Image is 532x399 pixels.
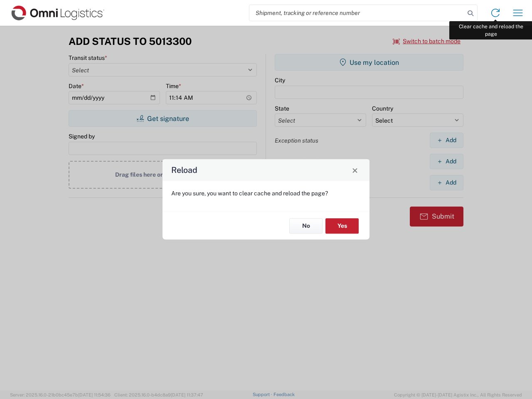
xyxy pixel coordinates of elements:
button: Yes [325,218,359,234]
p: Are you sure, you want to clear cache and reload the page? [171,190,361,197]
h4: Reload [171,164,197,176]
input: Shipment, tracking or reference number [249,5,465,21]
button: Close [349,164,361,176]
button: No [289,218,323,234]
